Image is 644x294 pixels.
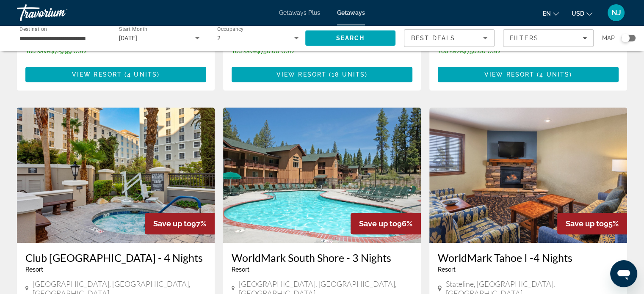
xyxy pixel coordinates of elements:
span: en [543,10,551,17]
button: User Menu [605,4,627,22]
iframe: Button to launch messaging window [610,260,637,287]
a: Travorium [17,2,102,24]
span: Resort [25,266,43,273]
span: [DATE] [119,35,138,41]
a: Getaways Plus [279,9,320,16]
img: WorldMark South Shore - 3 Nights [223,107,421,243]
span: 4 units [127,71,157,78]
button: View Resort(4 units) [25,67,206,82]
button: Change language [543,7,559,19]
button: View Resort(18 units) [232,67,412,82]
span: Map [602,32,615,44]
span: 18 units [332,71,365,78]
span: View Resort [72,71,122,78]
div: 96% [351,213,421,234]
span: Save up to [359,219,397,228]
a: WorldMark Tahoe I -4 Nights [438,251,619,264]
p: $750.00 USD [438,48,559,55]
p: $750.00 USD [232,48,353,55]
mat-select: Sort by [411,33,487,43]
span: View Resort [484,71,534,78]
img: Club Wyndham Grand Desert - 4 Nights [17,107,215,243]
input: Select destination [19,33,101,44]
span: USD [572,10,584,17]
button: Filters [503,29,594,47]
span: Destination [19,26,47,32]
span: You save [25,48,50,55]
span: ( ) [534,71,572,78]
span: ( ) [122,71,160,78]
span: You save [438,48,463,55]
button: View Resort(4 units) [438,67,619,82]
a: WorldMark South Shore - 3 Nights [232,251,412,264]
span: Filters [510,35,539,41]
span: 4 units [539,71,569,78]
span: ( ) [326,71,368,78]
span: Resort [232,266,249,273]
span: You save [232,48,257,55]
a: Club [GEOGRAPHIC_DATA] - 4 Nights [25,251,206,264]
span: Best Deals [411,35,455,41]
span: Resort [438,266,456,273]
span: Occupancy [217,26,244,32]
p: $729.99 USD [25,48,146,55]
span: NJ [611,8,621,17]
button: Search [305,30,396,46]
div: 95% [557,213,627,234]
span: Search [336,35,365,41]
span: Save up to [153,219,191,228]
div: 97% [145,213,215,234]
span: 2 [217,35,221,41]
span: View Resort [276,71,326,78]
span: Start Month [119,26,147,32]
span: Save up to [566,219,604,228]
button: Change currency [572,7,592,19]
img: WorldMark Tahoe I -4 Nights [429,107,627,243]
a: Getaways [337,9,365,16]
